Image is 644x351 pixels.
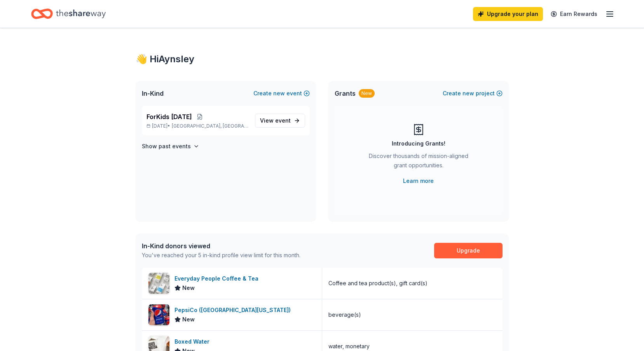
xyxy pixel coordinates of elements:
span: New [182,315,195,324]
a: Upgrade [434,243,503,258]
a: Home [31,5,106,23]
div: Coffee and tea product(s), gift card(s) [328,279,428,288]
div: 👋 Hi Aynsley [136,53,509,65]
a: Earn Rewards [546,7,602,21]
div: In-Kind donors viewed [142,241,300,251]
span: ForKids [DATE] [147,112,192,121]
div: water, monetary [328,342,370,351]
a: View event [255,114,305,128]
span: Grants [335,89,356,98]
div: Everyday People Coffee & Tea [175,274,262,283]
h4: Show past events [142,142,191,151]
div: Boxed Water [175,337,213,346]
div: You've reached your 5 in-kind profile view limit for this month. [142,251,300,260]
span: View [260,116,291,125]
span: In-Kind [142,89,164,98]
div: Introducing Grants! [392,139,445,148]
span: new [462,89,474,98]
p: [DATE] • [147,123,249,129]
span: New [182,283,195,293]
div: Discover thousands of mission-aligned grant opportunities. [366,151,471,173]
button: Createnewproject [443,89,503,98]
a: Learn more [403,176,434,186]
span: event [275,117,291,124]
div: New [359,89,375,98]
button: Show past events [142,142,199,151]
div: beverage(s) [328,310,361,319]
img: Image for PepsiCo (Central Virginia) [148,304,169,325]
div: PepsiCo ([GEOGRAPHIC_DATA][US_STATE]) [175,305,294,315]
a: Upgrade your plan [473,7,543,21]
img: Image for Everyday People Coffee & Tea [148,273,169,294]
button: Createnewevent [253,89,310,98]
span: [GEOGRAPHIC_DATA], [GEOGRAPHIC_DATA] [172,123,248,129]
span: new [273,89,285,98]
